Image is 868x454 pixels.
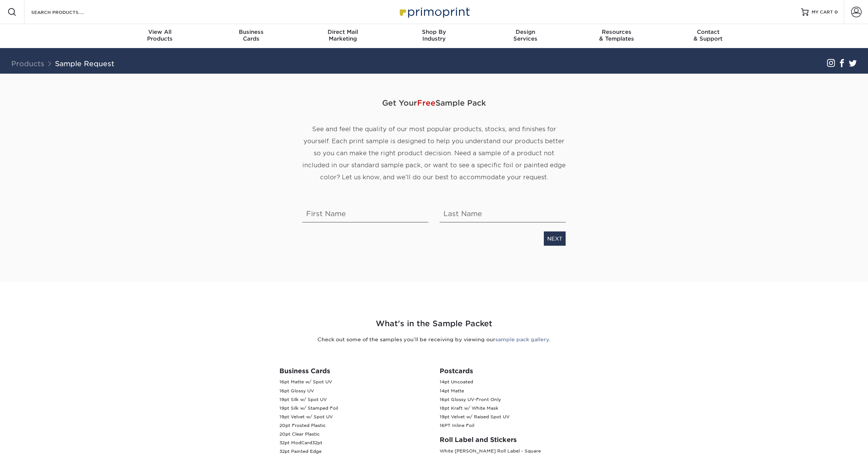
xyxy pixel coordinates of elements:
[835,9,838,15] span: 0
[302,126,566,181] span: See and feel the quality of our most popular products, stocks, and finishes for yourself. Each pr...
[662,24,754,48] a: Contact& Support
[206,29,297,42] div: Cards
[279,367,428,375] h3: Business Cards
[440,378,589,430] p: 14pt Uncoated 14pt Matte 16pt Glossy UV-Front Only 18pt Kraft w/ White Mask 19pt Velvet w/ Raised...
[480,24,571,48] a: DesignServices
[206,24,297,48] a: BusinessCards
[417,98,436,107] span: Free
[440,367,589,375] h3: Postcards
[206,29,297,35] span: Business
[544,232,566,246] a: NEXT
[662,29,754,35] span: Contact
[114,29,206,42] div: Products
[440,436,589,443] h3: Roll Label and Stickers
[571,24,662,48] a: Resources& Templates
[571,29,662,42] div: & Templates
[388,24,480,48] a: Shop ByIndustry
[571,29,662,35] span: Resources
[297,29,388,35] span: Direct Mail
[480,29,571,42] div: Services
[214,336,654,343] p: Check out some of the samples you’ll be receiving by viewing our .
[114,24,206,48] a: View AllProducts
[396,4,472,20] img: Primoprint
[297,24,388,48] a: Direct MailMarketing
[388,29,480,35] span: Shop By
[297,29,388,42] div: Marketing
[214,318,654,330] h2: What's in the Sample Packet
[662,29,754,42] div: & Support
[388,29,480,42] div: Industry
[812,9,833,15] span: MY CART
[30,8,104,17] input: SEARCH PRODUCTS.....
[480,29,571,35] span: Design
[495,336,549,342] a: sample pack gallery
[302,92,566,114] span: Get Your Sample Pack
[114,29,206,35] span: View All
[11,59,44,68] a: Products
[55,59,114,68] a: Sample Request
